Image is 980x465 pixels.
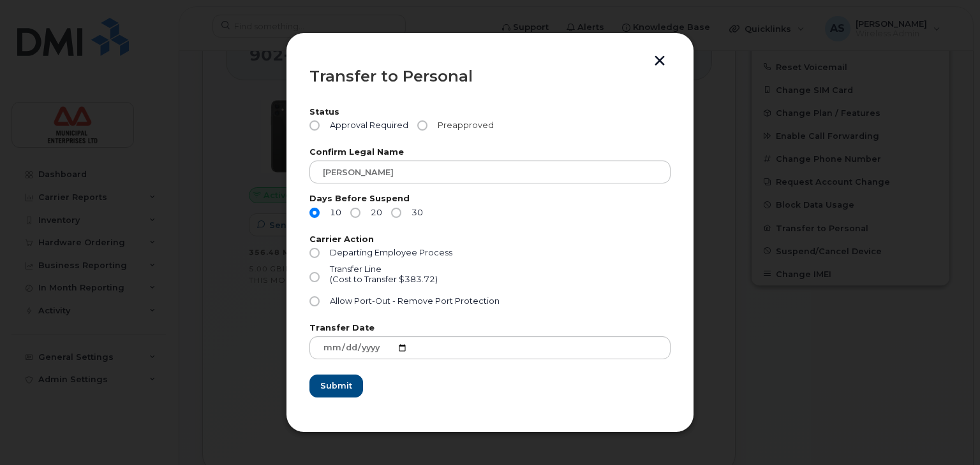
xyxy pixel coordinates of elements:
[325,120,408,131] span: Approval Required
[406,208,423,218] span: 30
[309,120,320,131] input: Approval Required
[320,380,352,392] span: Submit
[309,375,363,397] button: Submit
[433,120,494,131] span: Preapproved
[309,324,671,333] label: Transfer Date
[330,248,452,257] span: Departing Employee Process
[330,275,438,285] div: (Cost to Transfer $383.72)
[330,296,500,306] span: Allow Port-Out - Remove Port Protection
[309,148,671,157] label: Confirm Legal Name
[309,208,320,218] input: 10
[309,236,671,244] label: Carrier Action
[309,195,671,203] label: Days Before Suspend
[309,272,320,282] input: Transfer Line(Cost to Transfer $383.72)
[309,296,320,306] input: Allow Port-Out - Remove Port Protection
[330,264,382,274] span: Transfer Line
[309,108,671,117] label: Status
[350,208,360,218] input: 20
[391,208,401,218] input: 30
[366,208,382,218] span: 20
[309,248,320,258] input: Departing Employee Process
[417,120,427,131] input: Preapproved
[309,69,671,84] div: Transfer to Personal
[325,208,341,218] span: 10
